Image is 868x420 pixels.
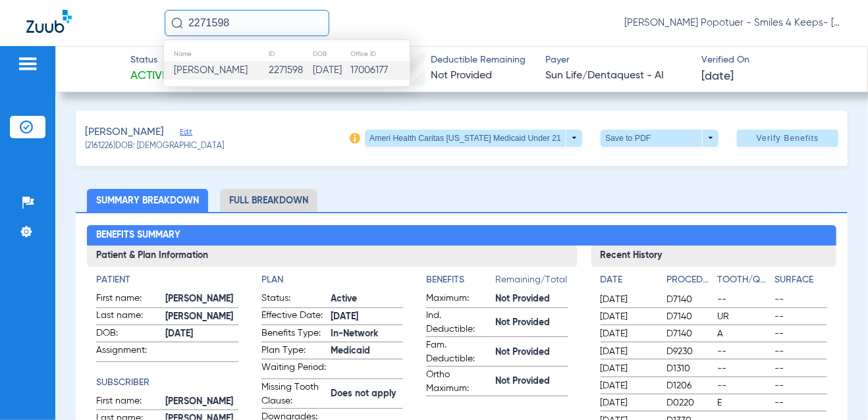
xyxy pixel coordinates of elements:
[174,65,248,75] span: [PERSON_NAME]
[220,189,317,212] li: Full Breakdown
[495,273,568,292] span: Remaining/Total
[261,344,326,359] span: Plan Type:
[313,47,350,61] th: DOB
[426,273,495,287] h4: Benefits
[495,375,568,388] span: Not Provided
[426,292,491,307] span: Maximum:
[313,61,350,80] td: [DATE]
[85,141,224,153] span: (2161226) DOB: [DEMOGRAPHIC_DATA]
[545,68,690,84] span: Sun Life/Dentaquest - AI
[130,68,168,84] span: Active
[85,124,164,141] span: [PERSON_NAME]
[350,133,360,144] img: info-icon
[96,273,238,287] h4: Patient
[96,344,161,361] span: Assignment:
[165,395,238,409] span: [PERSON_NAME]
[26,10,72,33] img: Zuub Logo
[96,394,161,410] span: First name:
[261,327,326,342] span: Benefits Type:
[87,225,836,246] h2: Benefits Summary
[350,61,410,80] td: 17006177
[180,128,192,140] span: Edit
[331,327,403,341] span: In-Network
[365,130,582,147] button: Ameri Health Caritas [US_STATE] Medicaid Under 21
[165,327,238,341] span: [DATE]
[426,309,491,336] span: Ind. Deductible:
[350,47,410,61] th: Office ID
[495,292,568,306] span: Not Provided
[87,246,577,267] h3: Patient & Plan Information
[426,273,495,292] app-breakdown-title: Benefits
[331,310,403,324] span: [DATE]
[261,381,326,408] span: Missing Tooth Clause:
[431,53,526,67] span: Deductible Remaining
[624,16,842,30] span: [PERSON_NAME] Popotuer - Smiles 4 Keeps- [GEOGRAPHIC_DATA] | Abra Dental
[495,346,568,359] span: Not Provided
[261,292,326,307] span: Status:
[261,273,403,287] h4: Plan
[331,292,403,306] span: Active
[426,368,491,396] span: Ortho Maximum:
[331,387,403,401] span: Does not apply
[165,10,329,36] input: Search for patients
[87,189,208,212] li: Summary Breakdown
[96,327,161,342] span: DOB:
[165,292,238,306] span: [PERSON_NAME]
[269,47,313,61] th: ID
[17,56,38,72] img: hamburger-icon
[164,47,269,61] th: Name
[96,376,238,390] h4: Subscriber
[165,310,238,324] span: [PERSON_NAME]
[495,316,568,330] span: Not Provided
[545,53,690,67] span: Payer
[426,338,491,366] span: Fam. Deductible:
[269,61,313,80] td: 2271598
[573,21,868,420] iframe: Chat Widget
[130,53,168,67] span: Status
[96,292,161,307] span: First name:
[431,70,492,81] span: Not Provided
[331,344,403,358] span: Medicaid
[261,309,326,325] span: Effective Date:
[261,361,326,379] span: Waiting Period:
[96,309,161,325] span: Last name:
[171,17,183,29] img: Search Icon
